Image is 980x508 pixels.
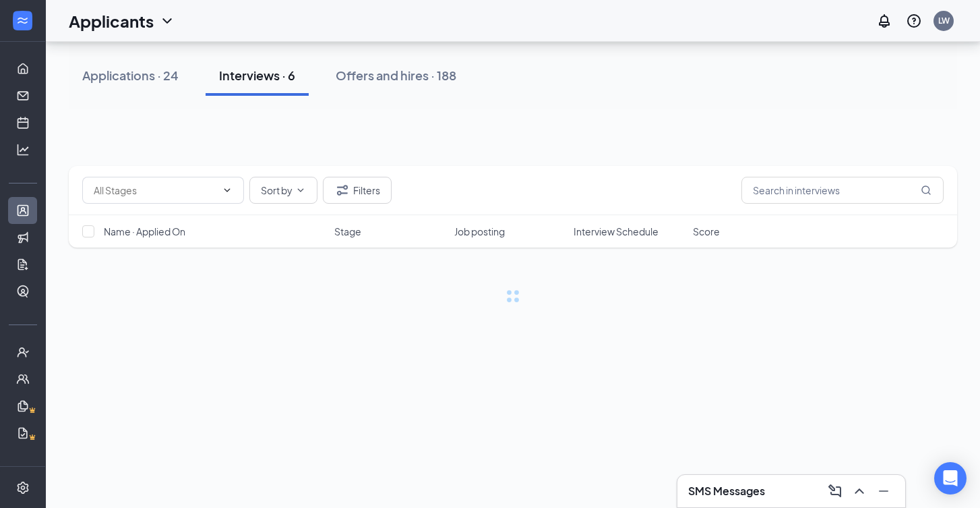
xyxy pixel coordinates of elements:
[69,9,154,32] h1: Applicants
[16,143,30,157] svg: Analysis
[824,480,846,502] button: ComposeMessage
[934,462,967,495] div: Open Intercom Messenger
[295,185,306,196] svg: ChevronDown
[873,480,894,502] button: Minimize
[16,481,30,495] svg: Settings
[261,186,293,195] span: Sort by
[16,13,29,27] svg: WorkstreamLogo
[323,177,392,204] button: Filter Filters
[741,177,944,204] input: Search in interviews
[827,483,843,499] svg: ComposeMessage
[334,225,361,238] span: Stage
[336,67,456,84] div: Offers and hires · 188
[104,225,185,238] span: Name · Applied On
[249,177,317,204] button: Sort byChevronDown
[219,67,295,84] div: Interviews · 6
[454,225,505,238] span: Job posting
[334,182,350,198] svg: Filter
[876,483,892,499] svg: Minimize
[159,13,175,29] svg: ChevronDown
[851,483,867,499] svg: ChevronUp
[82,67,179,84] div: Applications · 24
[16,345,30,359] svg: UserCheck
[921,185,931,196] svg: MagnifyingGlass
[222,185,233,196] svg: ChevronDown
[906,13,922,29] svg: QuestionInfo
[688,484,765,499] h3: SMS Messages
[876,13,892,29] svg: Notifications
[693,225,720,238] span: Score
[938,15,950,26] div: LW
[574,225,659,238] span: Interview Schedule
[849,480,870,502] button: ChevronUp
[94,183,216,198] input: All Stages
